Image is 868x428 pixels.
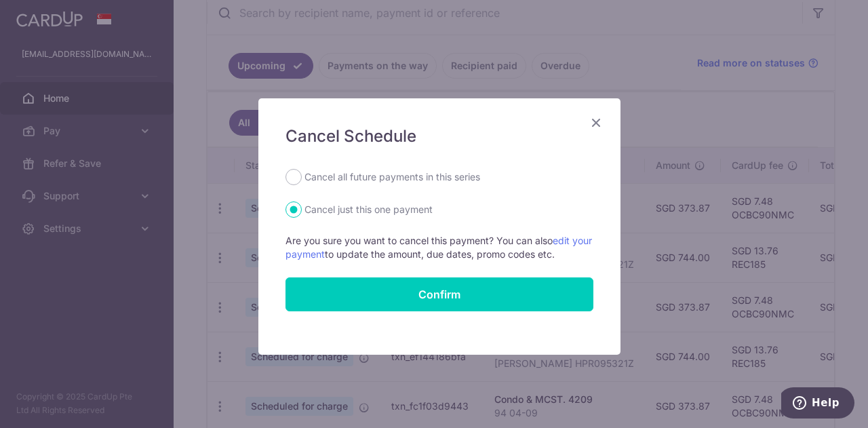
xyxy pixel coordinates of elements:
[285,234,593,261] p: Are you sure you want to cancel this payment? You can also to update the amount, due dates, promo...
[781,387,854,421] iframe: Opens a widget where you can find more information
[588,115,604,131] button: Close
[285,125,593,147] h5: Cancel Schedule
[285,277,593,311] input: Confirm
[304,201,433,218] label: Cancel just this one payment
[304,169,480,185] label: Cancel all future payments in this series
